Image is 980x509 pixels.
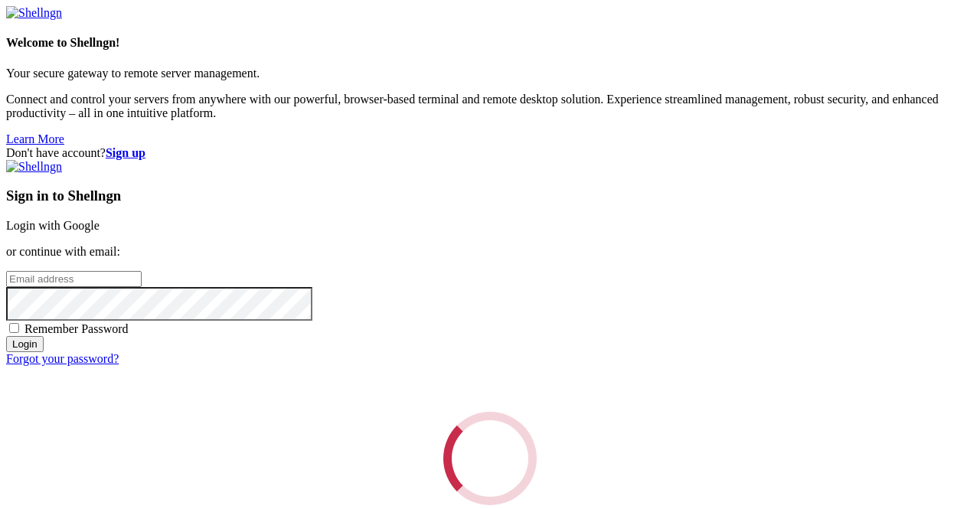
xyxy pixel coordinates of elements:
[6,160,62,174] img: Shellngn
[24,322,129,335] span: Remember Password
[6,36,974,50] h4: Welcome to Shellngn!
[6,132,64,145] a: Learn More
[6,271,142,287] input: Email address
[6,219,100,232] a: Login with Google
[9,323,19,333] input: Remember Password
[6,336,44,352] input: Login
[106,146,145,159] a: Sign up
[6,67,974,80] p: Your secure gateway to remote server management.
[6,188,974,204] h3: Sign in to Shellngn
[6,245,974,259] p: or continue with email:
[6,352,119,365] a: Forgot your password?
[6,93,974,120] p: Connect and control your servers from anywhere with our powerful, browser-based terminal and remo...
[6,146,974,160] div: Don't have account?
[6,6,62,20] img: Shellngn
